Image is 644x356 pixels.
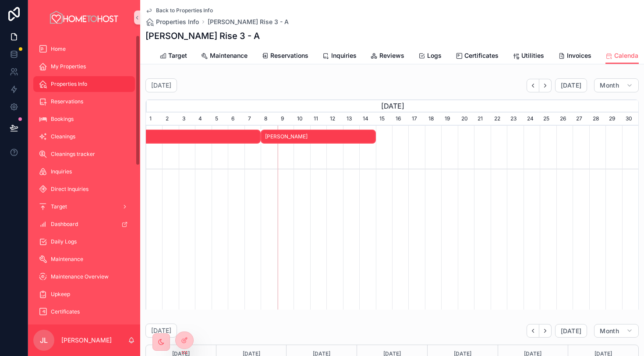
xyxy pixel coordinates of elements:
span: Properties Info [156,18,199,26]
span: Reservations [51,98,83,105]
a: Maintenance [201,48,248,65]
button: [DATE] [555,78,587,92]
a: Home [33,41,135,57]
div: 14 [359,113,375,126]
div: 19 [441,113,457,126]
div: 30 [622,113,638,126]
span: Utilities [521,51,544,60]
span: Target [168,51,187,60]
span: Maintenance [210,51,248,60]
a: Reviews [371,48,404,65]
a: Target [159,48,187,65]
button: Next [539,324,552,338]
a: Inquiries [33,164,135,180]
div: 29 [605,113,622,126]
a: Upkeep [33,286,135,302]
a: Utilities [513,48,544,65]
a: Back to Properties Info [145,7,213,14]
span: Dashboard [51,221,78,228]
a: [PERSON_NAME] Rise 3 - A [208,18,289,26]
div: [DATE] [146,99,638,113]
a: Cleanings tracker [33,146,135,162]
span: Back to Properties Info [156,7,213,14]
span: Inquiries [51,168,72,175]
div: 9 [277,113,294,126]
div: 24 [524,113,540,126]
div: 18 [425,113,441,126]
div: 8 [261,113,277,126]
div: 13 [343,113,359,126]
div: 5 [212,113,228,126]
button: Month [594,78,639,92]
span: [PERSON_NAME] [262,130,375,144]
a: Direct Inquiries [33,181,135,197]
span: [DATE] [561,81,581,89]
a: Maintenance Overview [33,269,135,285]
div: 27 [573,113,589,126]
div: 11 [310,113,326,126]
span: Cleanings tracker [51,151,95,158]
a: Maintenance [33,251,135,267]
div: 10 [294,113,310,126]
div: 2 [162,113,178,126]
span: Properties Info [51,81,87,88]
a: Inquiries [322,48,357,65]
div: 12 [326,113,343,126]
span: Invoices [567,51,591,60]
div: 16 [392,113,408,126]
span: Month [600,81,619,89]
span: Maintenance Overview [51,273,109,280]
div: 4 [195,113,211,126]
div: 23 [507,113,523,126]
span: JL [40,335,48,345]
div: 15 [376,113,392,126]
span: Logs [427,51,442,60]
span: Maintenance [51,256,83,263]
h1: [PERSON_NAME] Rise 3 - A [145,30,260,42]
span: Cleanings [51,133,75,140]
div: Francisco Vera Pérez [261,130,375,144]
button: Month [594,324,639,338]
span: Inquiries [331,51,357,60]
span: Bookings [51,116,74,123]
a: Certificates [33,304,135,320]
span: Upkeep [51,291,70,298]
span: Target [51,203,67,210]
button: Back [527,324,539,338]
div: 6 [228,113,244,126]
span: Reservations [270,51,308,60]
div: scrollable content [28,35,140,324]
a: Certificates [456,48,499,65]
a: Daily Logs [33,234,135,250]
a: My Properties [33,59,135,74]
span: Certificates [51,308,80,315]
a: Properties Info [145,18,199,26]
div: 7 [244,113,261,126]
div: 1 [146,113,162,126]
span: [DATE] [561,327,581,335]
div: 25 [540,113,556,126]
div: 21 [474,113,490,126]
a: Target [33,199,135,215]
a: Dashboard [33,216,135,232]
div: 17 [408,113,425,126]
a: Bookings [33,111,135,127]
img: App logo [49,11,120,25]
span: Month [600,327,619,335]
span: Reviews [379,51,404,60]
span: Direct Inquiries [51,186,88,193]
a: Properties Info [33,76,135,92]
p: [PERSON_NAME] [61,336,112,345]
div: 3 [179,113,195,126]
a: Calendar [605,48,640,64]
a: Reservations [262,48,308,65]
a: Cleanings [33,129,135,145]
span: Certificates [464,51,499,60]
a: Logs [418,48,442,65]
span: Daily Logs [51,238,77,245]
span: Home [51,46,66,53]
a: Reservations [33,94,135,109]
button: [DATE] [555,324,587,338]
div: 22 [491,113,507,126]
